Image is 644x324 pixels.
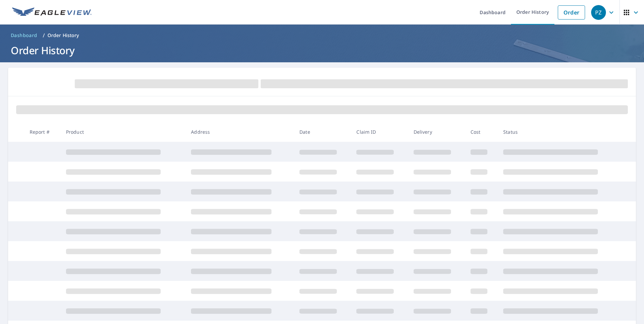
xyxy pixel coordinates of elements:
[8,43,636,57] h1: Order History
[465,122,498,142] th: Cost
[24,122,61,142] th: Report #
[43,31,45,39] li: /
[12,7,92,18] img: EV Logo
[408,122,465,142] th: Delivery
[47,32,79,39] p: Order History
[8,30,636,41] nav: breadcrumb
[591,5,606,20] div: PZ
[498,122,623,142] th: Status
[61,122,186,142] th: Product
[11,32,37,39] span: Dashboard
[186,122,294,142] th: Address
[294,122,351,142] th: Date
[8,30,40,41] a: Dashboard
[351,122,408,142] th: Claim ID
[558,5,585,20] a: Order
